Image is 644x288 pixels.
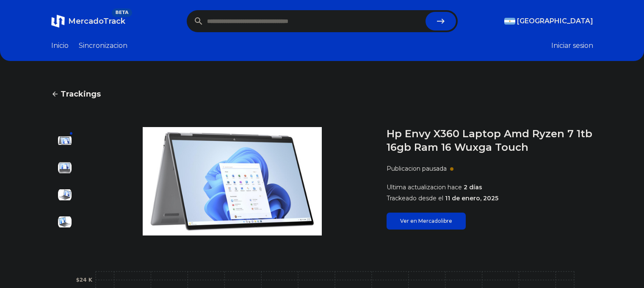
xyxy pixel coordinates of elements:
a: Inicio [51,41,69,51]
img: MercadoTrack [51,14,65,28]
img: Hp Envy X360 Laptop Amd Ryzen 7 1tb 16gb Ram 16 Wuxga Touch [95,127,370,235]
img: Hp Envy X360 Laptop Amd Ryzen 7 1tb 16gb Ram 16 Wuxga Touch [58,161,72,174]
h1: Hp Envy X360 Laptop Amd Ryzen 7 1tb 16gb Ram 16 Wuxga Touch [387,127,593,154]
img: Hp Envy X360 Laptop Amd Ryzen 7 1tb 16gb Ram 16 Wuxga Touch [58,134,72,147]
span: Trackings [61,88,101,100]
a: MercadoTrackBETA [51,14,125,28]
span: Trackeado desde el [387,194,443,202]
img: Hp Envy X360 Laptop Amd Ryzen 7 1tb 16gb Ram 16 Wuxga Touch [58,215,72,229]
span: Ultima actualizacion hace [387,183,462,191]
img: Argentina [504,18,515,25]
tspan: $24 K [76,277,92,283]
span: 11 de enero, 2025 [445,194,498,202]
span: BETA [112,8,132,17]
button: Iniciar sesion [551,41,593,51]
span: 2 días [464,183,482,191]
a: Sincronizacion [79,41,127,51]
a: Trackings [51,88,593,100]
p: Publicacion pausada [387,164,447,173]
span: MercadoTrack [68,17,125,26]
span: [GEOGRAPHIC_DATA] [517,16,593,26]
button: [GEOGRAPHIC_DATA] [504,16,593,26]
a: Ver en Mercadolibre [387,213,466,230]
img: Hp Envy X360 Laptop Amd Ryzen 7 1tb 16gb Ram 16 Wuxga Touch [58,188,72,202]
